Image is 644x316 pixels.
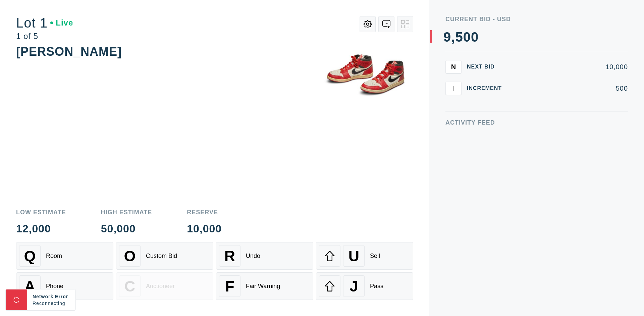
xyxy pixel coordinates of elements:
[471,30,479,44] div: 0
[16,223,66,234] div: 12,000
[46,253,62,260] div: Room
[16,242,113,270] button: QRoom
[452,84,454,92] span: I
[463,30,471,44] div: 0
[101,223,152,234] div: 50,000
[24,247,36,265] span: Q
[225,278,234,295] span: F
[451,63,456,71] span: N
[451,30,455,165] div: ,
[216,242,313,270] button: RUndo
[370,253,380,260] div: Sell
[467,86,507,91] div: Increment
[116,272,213,300] button: CAuctioneer
[445,60,462,74] button: N
[146,253,177,260] div: Custom Bid
[246,253,260,260] div: Undo
[445,16,628,22] div: Current Bid - USD
[124,278,135,295] span: C
[350,278,358,295] span: J
[16,45,122,58] div: [PERSON_NAME]
[224,247,235,265] span: R
[445,82,462,95] button: I
[116,242,213,270] button: OCustom Bid
[24,278,35,295] span: A
[16,32,73,40] div: 1 of 5
[101,209,152,215] div: High Estimate
[146,283,175,290] div: Auctioneer
[16,209,66,215] div: Low Estimate
[187,223,222,234] div: 10,000
[16,272,113,300] button: APhone
[316,242,413,270] button: USell
[455,30,463,44] div: 5
[46,283,63,290] div: Phone
[246,283,280,290] div: Fair Warning
[16,16,73,30] div: Lot 1
[216,272,313,300] button: FFair Warning
[316,272,413,300] button: JPass
[33,300,70,307] div: Reconnecting
[124,247,136,265] span: O
[348,247,359,265] span: U
[445,120,628,126] div: Activity Feed
[513,85,628,92] div: 500
[443,30,451,44] div: 9
[50,19,73,27] div: Live
[187,209,222,215] div: Reserve
[513,63,628,70] div: 10,000
[467,64,507,70] div: Next Bid
[370,283,383,290] div: Pass
[33,293,70,300] div: Network Error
